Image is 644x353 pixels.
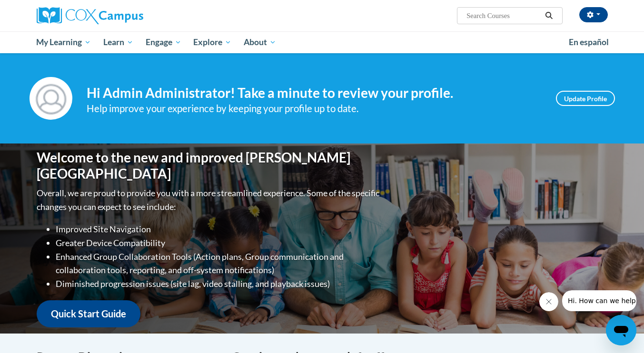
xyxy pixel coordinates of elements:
[193,37,231,48] span: Explore
[22,31,622,53] div: Main menu
[146,37,181,48] span: Engage
[30,77,72,120] img: Profile Image
[244,37,276,48] span: About
[87,85,542,101] h4: Hi Admin Administrator! Take a minute to review your profile.
[37,150,382,181] h1: Welcome to the new and improved [PERSON_NAME][GEOGRAPHIC_DATA]
[6,7,77,14] span: Hi. How can we help?
[37,7,218,24] a: Cox Campus
[37,186,382,214] p: Overall, we are proud to provide you with a more streamlined experience. Some of the specific cha...
[466,10,542,21] input: Search Courses
[37,7,143,24] img: Cox Campus
[87,101,542,116] div: Help improve your experience by keeping your profile up to date.
[562,290,636,311] iframe: Message from company
[569,37,609,47] span: En español
[556,91,615,106] a: Update Profile
[238,31,282,53] a: About
[56,222,382,236] li: Improved Site Navigation
[56,250,382,277] li: Enhanced Group Collaboration Tools (Action plans, Group communication and collaboration tools, re...
[30,31,98,53] a: My Learning
[36,37,91,48] span: My Learning
[139,31,188,53] a: Engage
[563,32,615,52] a: En español
[56,236,382,250] li: Greater Device Compatibility
[539,292,558,311] iframe: Close message
[56,277,382,291] li: Diminished progression issues (site lag, video stalling, and playback issues)
[187,31,238,53] a: Explore
[579,7,608,22] button: Account Settings
[542,10,556,21] button: Search
[103,37,133,48] span: Learn
[37,300,140,327] a: Quick Start Guide
[97,31,139,53] a: Learn
[606,315,636,345] iframe: Button to launch messaging window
